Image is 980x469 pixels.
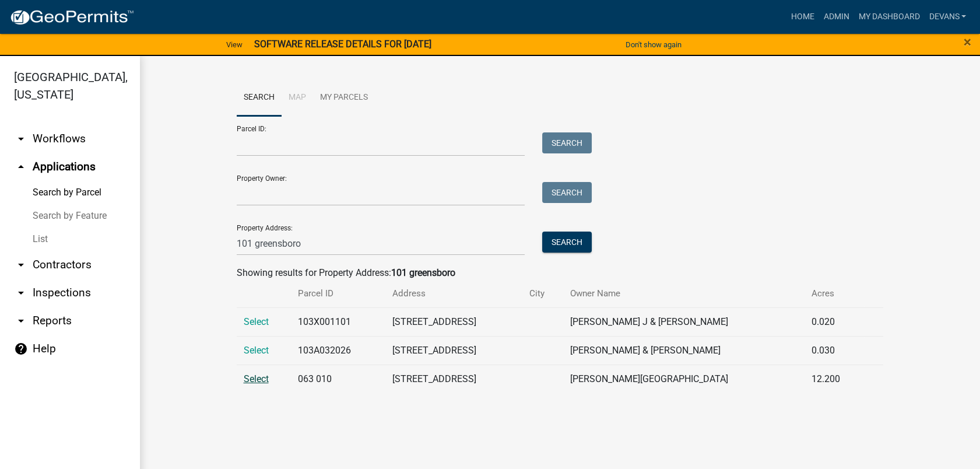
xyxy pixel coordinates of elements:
[522,280,563,307] th: City
[805,336,864,365] td: 0.030
[924,6,971,28] a: devans
[14,342,28,356] i: help
[786,6,819,28] a: Home
[222,35,247,54] a: View
[14,160,28,174] i: arrow_drop_up
[542,132,592,153] button: Search
[385,280,522,307] th: Address
[805,280,864,307] th: Acres
[805,365,864,393] td: 12.200
[244,373,269,384] a: Select
[14,258,28,272] i: arrow_drop_down
[964,34,971,50] span: ×
[853,6,924,28] a: My Dashboard
[291,280,385,307] th: Parcel ID
[819,6,853,28] a: Admin
[542,182,592,203] button: Search
[385,307,522,336] td: [STREET_ADDRESS]
[563,280,804,307] th: Owner Name
[237,79,282,117] a: Search
[291,336,385,365] td: 103A032026
[291,307,385,336] td: 103X001101
[805,307,864,336] td: 0.020
[244,316,269,327] a: Select
[14,132,28,146] i: arrow_drop_down
[14,314,28,328] i: arrow_drop_down
[291,365,385,393] td: 063 010
[237,266,884,280] div: Showing results for Property Address:
[621,35,686,54] button: Don't show again
[14,286,28,300] i: arrow_drop_down
[385,336,522,365] td: [STREET_ADDRESS]
[563,307,804,336] td: [PERSON_NAME] J & [PERSON_NAME]
[542,232,592,253] button: Search
[254,38,431,50] strong: SOFTWARE RELEASE DETAILS FOR [DATE]
[313,79,375,117] a: My Parcels
[391,267,455,278] strong: 101 greensboro
[563,365,804,393] td: [PERSON_NAME][GEOGRAPHIC_DATA]
[244,345,269,356] a: Select
[563,336,804,365] td: [PERSON_NAME] & [PERSON_NAME]
[964,35,971,49] button: Close
[385,365,522,393] td: [STREET_ADDRESS]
